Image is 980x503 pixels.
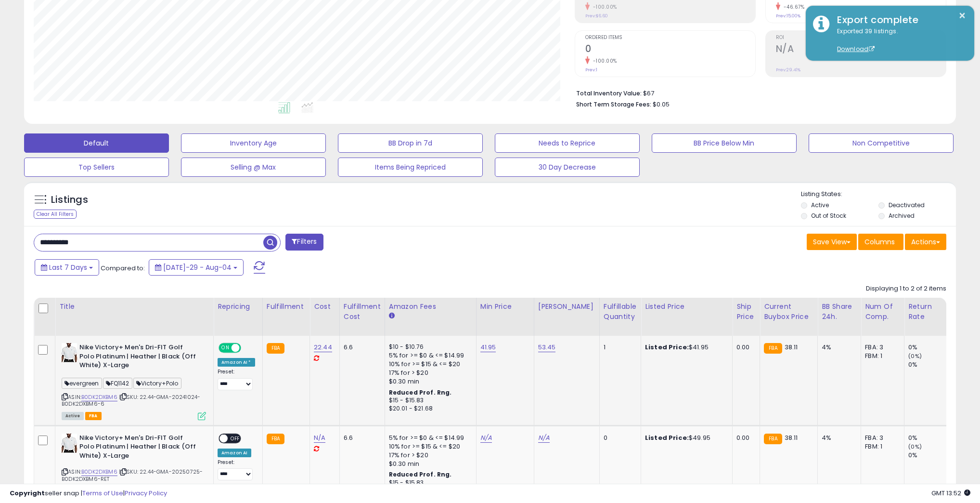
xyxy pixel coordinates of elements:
a: 53.45 [538,343,556,352]
small: FBA [267,434,284,444]
div: Ship Price [736,302,756,322]
div: Current Buybox Price [764,302,813,322]
h2: N/A [776,43,946,56]
div: Fulfillment [267,302,306,312]
label: Out of Stock [811,212,846,220]
b: Short Term Storage Fees: [576,100,651,108]
small: Prev: $6.60 [585,13,608,19]
button: Actions [905,234,946,250]
button: Non Competitive [809,133,954,153]
h5: Listings [51,193,88,207]
div: seller snap | | [10,489,167,498]
span: $0.05 [653,100,670,109]
a: N/A [538,433,550,443]
div: FBM: 1 [865,352,897,360]
div: 0.00 [736,434,752,442]
small: FBA [764,434,782,444]
div: $15 - $15.83 [389,397,469,405]
a: Download [837,45,875,53]
button: Selling @ Max [181,158,326,177]
button: Top Sellers [24,158,169,177]
button: Needs to Reprice [495,133,640,153]
div: Preset: [218,459,255,481]
div: $20.01 - $21.68 [389,405,469,413]
div: Title [59,302,209,312]
div: ASIN: [62,343,206,419]
b: Reduced Prof. Rng. [389,470,452,478]
button: BB Price Below Min [652,133,797,153]
div: Clear All Filters [34,210,77,219]
a: B0DK2DXBM6 [81,468,117,476]
span: 2025-08-12 13:52 GMT [931,489,970,498]
div: Fulfillable Quantity [604,302,637,322]
label: Active [811,201,829,209]
button: Last 7 Days [35,259,99,276]
span: FQ1142 [103,378,132,389]
b: Nike Victory+ Men's Dri-FIT Golf Polo Platinum | Heather | Black (Off White) X-Large [79,343,196,372]
span: Ordered Items [585,35,755,40]
small: Prev: 1 [585,67,597,73]
label: Deactivated [889,201,925,209]
div: 1 [604,343,633,352]
div: 0% [908,434,947,442]
a: B0DK2DXBM6 [81,393,117,401]
b: Listed Price: [645,433,689,442]
span: OFF [240,344,255,352]
img: 319PTpaT-sL._SL40_.jpg [62,434,77,453]
button: Items Being Repriced [338,158,483,177]
button: [DATE]-29 - Aug-04 [149,259,244,276]
b: Listed Price: [645,343,689,352]
p: Listing States: [801,190,956,199]
b: Total Inventory Value: [576,89,642,97]
button: Save View [807,234,857,250]
span: evergreen [62,378,102,389]
div: FBM: 1 [865,442,897,451]
small: FBA [267,343,284,354]
div: $49.95 [645,434,725,442]
div: FBA: 3 [865,434,897,442]
a: 41.95 [480,343,496,352]
small: FBA [764,343,782,354]
div: $41.95 [645,343,725,352]
span: | SKU: 22.44-GMA-20241024-B0DK2DXBM6-6 [62,393,200,408]
div: FBA: 3 [865,343,897,352]
div: Amazon AI * [218,358,255,367]
div: Listed Price [645,302,728,312]
span: [DATE]-29 - Aug-04 [163,263,232,272]
small: (0%) [908,352,922,360]
button: Inventory Age [181,133,326,153]
a: N/A [480,433,492,443]
div: Displaying 1 to 2 of 2 items [866,284,946,293]
div: Preset: [218,369,255,390]
small: -100.00% [590,3,617,11]
div: 0% [908,343,947,352]
span: ON [219,344,232,352]
div: ASIN: [62,434,206,494]
a: Privacy Policy [125,489,167,498]
span: 38.11 [785,433,798,442]
div: 0.00 [736,343,752,352]
button: BB Drop in 7d [338,133,483,153]
button: Default [24,133,169,153]
b: Nike Victory+ Men's Dri-FIT Golf Polo Platinum | Heather | Black (Off White) X-Large [79,434,196,463]
div: Min Price [480,302,530,312]
span: Compared to: [101,264,145,273]
small: Amazon Fees. [389,312,395,320]
div: 6.6 [344,434,377,442]
strong: Copyright [10,489,45,498]
label: Archived [889,212,915,220]
div: 0% [908,451,947,460]
button: × [958,10,966,22]
div: Repricing [218,302,258,312]
div: [PERSON_NAME] [538,302,595,312]
div: 0% [908,360,947,369]
div: 17% for > $20 [389,451,469,460]
div: $10 - $10.76 [389,343,469,351]
div: 10% for >= $15 & <= $20 [389,360,469,369]
button: Columns [858,234,903,250]
span: Columns [864,237,895,247]
div: 4% [822,434,853,442]
li: $67 [576,87,940,98]
div: Amazon AI [218,449,251,457]
small: (0%) [908,443,922,450]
